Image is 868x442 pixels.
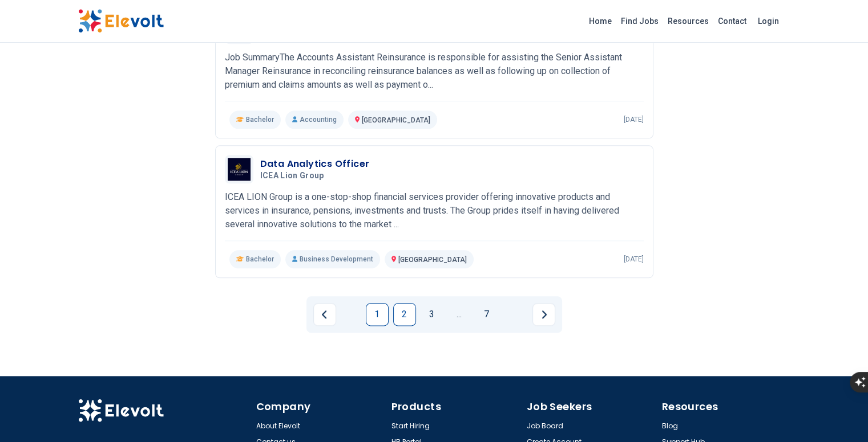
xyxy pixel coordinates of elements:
[532,303,555,326] a: Next page
[398,256,467,264] span: [GEOGRAPHIC_DATA]
[246,115,274,124] span: Bachelor
[584,12,616,30] a: Home
[256,399,385,415] h4: Company
[751,10,786,32] a: Login
[285,250,380,268] p: Business Development
[225,190,644,231] p: ICEA LION Group is a one-stop-shop financial services provider offering innovative products and s...
[713,12,751,30] a: Contact
[662,421,678,431] a: Blog
[225,155,644,268] a: ICEA Lion GroupData Analytics OfficerICEA Lion GroupICEA LION Group is a one-stop-shop financial ...
[78,399,164,423] img: Elevolt
[225,51,644,92] p: Job SummaryThe Accounts Assistant Reinsurance is responsible for assisting the Senior Assistant M...
[285,110,344,129] p: Accounting
[624,255,644,264] p: [DATE]
[228,158,251,181] img: ICEA Lion Group
[78,9,164,33] img: Elevolt
[313,303,555,326] ul: Pagination
[527,399,655,415] h4: Job Seekers
[391,421,430,431] a: Start Hiring
[448,303,471,326] a: Jump forward
[366,303,389,326] a: Page 1 is your current page
[260,157,370,171] h3: Data Analytics Officer
[313,303,336,326] a: Previous page
[616,12,663,30] a: Find Jobs
[527,421,563,431] a: Job Board
[662,399,790,415] h4: Resources
[624,115,644,124] p: [DATE]
[362,116,430,124] span: [GEOGRAPHIC_DATA]
[475,303,498,326] a: Page 7
[225,15,644,129] a: ICEA Lion GroupAccounts Assistant, ReinsuranceICEA Lion GroupJob SummaryThe Accounts Assistant Re...
[391,399,520,415] h4: Products
[256,421,300,431] a: About Elevolt
[260,171,324,181] span: ICEA Lion Group
[246,255,274,264] span: Bachelor
[393,303,416,326] a: Page 2
[663,12,713,30] a: Resources
[421,303,443,326] a: Page 3
[811,387,868,442] iframe: Chat Widget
